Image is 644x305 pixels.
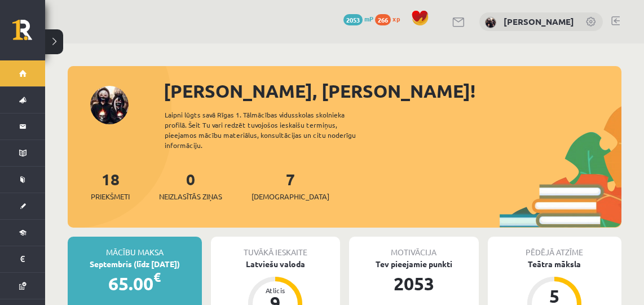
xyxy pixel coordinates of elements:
a: [PERSON_NAME] [504,16,574,27]
a: Rīgas 1. Tālmācības vidusskola [12,20,45,48]
img: Rolands Lokmanis [485,17,496,28]
a: 2053 mP [343,14,373,23]
div: Motivācija [349,237,479,258]
div: Latviešu valoda [211,258,341,270]
div: Pēdējā atzīme [488,237,622,258]
a: 18Priekšmeti [91,169,130,202]
div: Laipni lūgts savā Rīgas 1. Tālmācības vidusskolas skolnieka profilā. Šeit Tu vari redzēt tuvojošo... [165,110,376,150]
span: 2053 [343,14,363,25]
div: 5 [537,287,571,305]
div: [PERSON_NAME], [PERSON_NAME]! [164,77,621,104]
a: 0Neizlasītās ziņas [159,169,222,202]
span: xp [392,14,400,23]
span: € [153,269,161,285]
div: Mācību maksa [68,237,202,258]
span: [DEMOGRAPHIC_DATA] [252,191,329,202]
div: Tev pieejamie punkti [349,258,479,270]
div: 65.00 [68,270,202,297]
div: Atlicis [258,287,292,294]
span: 266 [375,14,391,25]
span: Priekšmeti [91,191,130,202]
span: mP [364,14,373,23]
a: 7[DEMOGRAPHIC_DATA] [252,169,329,202]
span: Neizlasītās ziņas [159,191,222,202]
div: Tuvākā ieskaite [211,237,341,258]
div: Septembris (līdz [DATE]) [68,258,202,270]
div: Teātra māksla [488,258,622,270]
div: 2053 [349,270,479,297]
a: 266 xp [375,14,405,23]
